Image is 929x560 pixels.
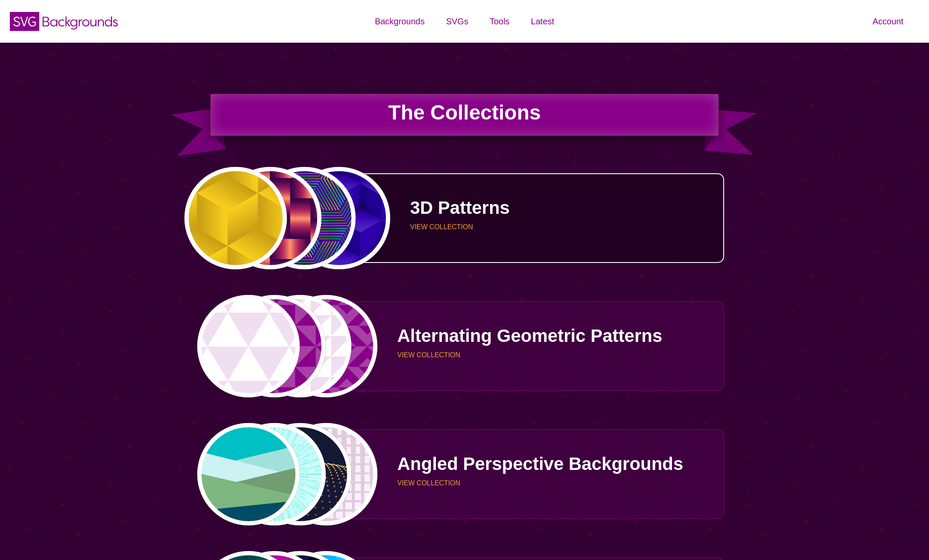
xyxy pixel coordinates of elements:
[199,301,724,391] a: light purple and white alternating triangle patterntriangles in pinwheel patternpurple and white ...
[397,480,705,487] p: VIEW COLLECTION
[410,224,718,230] p: VIEW COLLECTION
[199,173,724,263] a: fancy golden cube patternred shiny ribbon woven into a patternhexagram line 3d patternblue-stacke...
[479,9,520,34] a: Tools
[397,455,705,473] p: Angled Perspective Backgrounds
[520,9,565,34] a: Latest
[397,327,705,345] p: Alternating Geometric Patterns
[210,94,719,136] h1: The Collections
[397,352,705,359] p: VIEW COLLECTION
[862,9,914,34] a: Account
[410,199,718,217] p: 3D Patterns
[199,429,724,519] a: abstract landscape with sky mountains and waterWhite and sky blue lines flying out of centerelect...
[435,9,479,34] a: SVGs
[364,9,435,34] a: Backgrounds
